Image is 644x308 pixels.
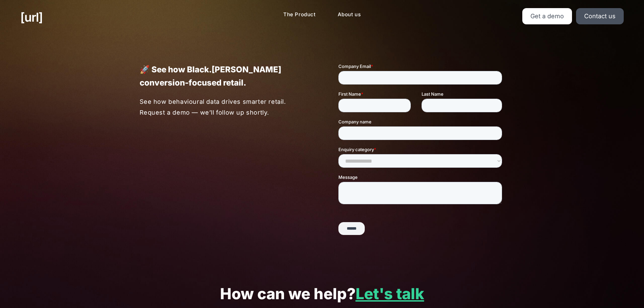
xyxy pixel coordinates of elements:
a: Get a demo [522,8,572,24]
a: The Product [278,8,321,21]
p: How can we help? [20,285,624,303]
iframe: Form 1 [338,63,505,241]
a: [URL] [20,8,43,26]
p: 🚀 See how Black.[PERSON_NAME] conversion-focused retail. [140,63,306,89]
p: See how behavioural data drives smarter retail. Request a demo — we’ll follow up shortly. [140,96,306,118]
a: About us [332,8,366,21]
a: Let's talk [356,284,424,303]
a: Contact us [576,8,624,24]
